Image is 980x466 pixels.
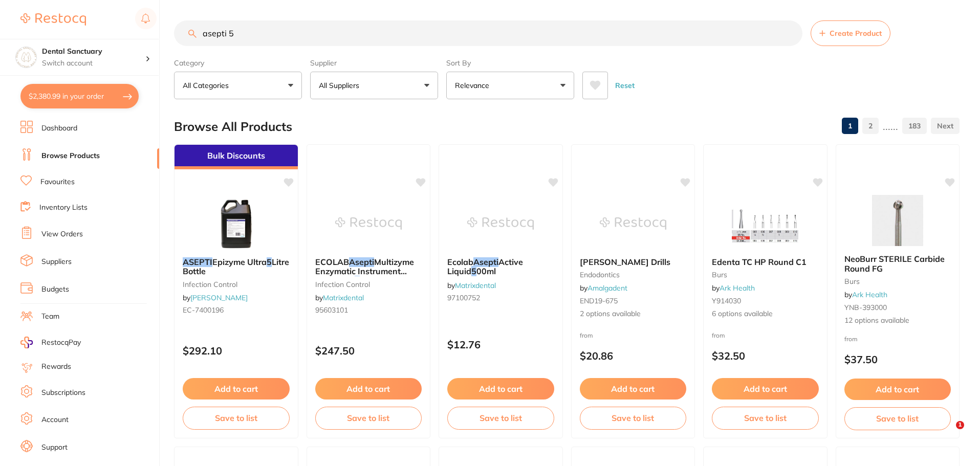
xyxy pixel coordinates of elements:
[844,407,951,430] button: Save to list
[712,296,741,305] span: Y914030
[41,415,69,425] a: Account
[174,20,802,46] input: Search Products
[41,151,100,161] a: Browse Products
[183,305,224,315] span: EC-7400196
[315,257,422,276] b: ECOLAB Asepti Multizyme Enzymatic Instrument Detergent 5 litre
[862,116,879,136] a: 2
[844,303,887,312] span: YNB-393000
[190,293,248,302] a: [PERSON_NAME]
[174,72,302,99] button: All Categories
[315,378,422,400] button: Add to cart
[349,257,374,267] em: Asepti
[174,120,292,134] h2: Browse All Products
[183,257,289,276] span: Litre Bottle
[323,293,364,302] a: Matrixdental
[42,58,145,69] p: Switch account
[580,407,687,429] button: Save to list
[852,290,887,299] a: Ark Health
[580,350,687,362] p: $20.86
[41,229,83,239] a: View Orders
[883,120,898,132] p: ......
[844,254,951,273] b: NeoBurr STERILE Carbide Round FG
[315,257,414,286] span: Multizyme Enzymatic Instrument Detergent
[315,345,422,357] p: $247.50
[473,257,498,267] em: Asepti
[183,378,290,400] button: Add to cart
[844,379,951,400] button: Add to cart
[315,257,349,267] span: ECOLAB
[712,257,807,267] span: Edenta TC HP Round C1
[580,309,687,319] span: 2 options available
[447,257,473,267] span: Ecolab
[844,290,887,299] span: by
[446,72,574,99] button: Relevance
[455,281,496,290] a: Matrixdental
[41,123,77,134] a: Dashboard
[41,442,68,453] a: Support
[447,378,554,400] button: Add to cart
[447,281,496,290] span: by
[844,254,945,273] span: NeoBurr STERILE Carbide Round FG
[20,337,33,348] img: RestocqPay
[183,280,290,289] small: infection control
[20,8,86,31] a: Restocq Logo
[447,293,480,302] span: 97100752
[476,266,496,276] span: 00ml
[471,266,476,276] em: 5
[183,345,290,357] p: $292.10
[315,407,422,429] button: Save to list
[580,257,687,267] b: Peeso Reamer Drills
[956,421,964,429] span: 1
[935,421,960,446] iframe: Intercom live chat
[842,116,858,136] a: 1
[335,198,402,249] img: ECOLAB Asepti Multizyme Enzymatic Instrument Detergent 5 litre
[580,331,593,339] span: from
[41,362,71,372] a: Rewards
[319,80,363,91] p: All Suppliers
[811,20,890,46] button: Create Product
[447,257,554,276] b: Ecolab Asepti Active Liquid 500ml
[41,257,72,267] a: Suppliers
[902,116,927,136] a: 183
[580,378,687,400] button: Add to cart
[447,339,554,350] p: $12.76
[40,177,75,187] a: Favourites
[830,29,882,37] span: Create Product
[844,316,951,326] span: 12 options available
[580,283,627,293] span: by
[183,257,212,267] em: ASEPTI
[455,80,493,91] p: Relevance
[612,72,638,99] button: Reset
[16,47,36,68] img: Dental Sanctuary
[41,388,85,398] a: Subscriptions
[580,271,687,279] small: endodontics
[712,257,819,267] b: Edenta TC HP Round C1
[20,13,86,26] img: Restocq Logo
[315,280,422,289] small: infection control
[712,271,819,279] small: burs
[600,198,666,249] img: Peeso Reamer Drills
[732,198,798,249] img: Edenta TC HP Round C1
[712,378,819,400] button: Add to cart
[39,203,88,213] a: Inventory Lists
[310,58,438,68] label: Supplier
[447,407,554,429] button: Save to list
[175,145,298,169] div: Bulk Discounts
[267,257,272,267] em: 5
[183,257,290,276] b: ASEPTI Epizyme Ultra 5 Litre Bottle
[203,198,269,249] img: ASEPTI Epizyme Ultra 5 Litre Bottle
[712,309,819,319] span: 6 options available
[212,257,267,267] span: Epizyme Ultra
[41,338,81,348] span: RestocqPay
[712,283,755,293] span: by
[41,284,69,295] a: Budgets
[467,198,534,249] img: Ecolab Asepti Active Liquid 500ml
[580,257,670,267] span: [PERSON_NAME] Drills
[20,84,139,108] button: $2,380.99 in your order
[42,47,145,57] h4: Dental Sanctuary
[315,305,348,315] span: 95603101
[360,276,375,286] span: litre
[20,337,81,348] a: RestocqPay
[587,283,627,293] a: Amalgadent
[447,257,523,276] span: Active Liquid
